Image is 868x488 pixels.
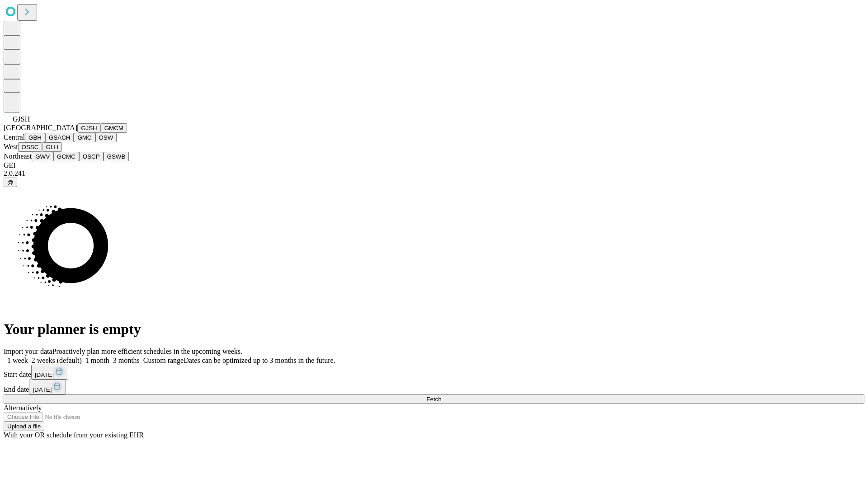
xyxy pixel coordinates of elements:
[4,133,25,141] span: Central
[95,133,117,142] button: OSW
[29,380,66,394] button: [DATE]
[42,142,61,152] button: GLH
[33,386,52,393] span: [DATE]
[426,396,441,403] span: Fetch
[52,347,242,355] span: Proactively plan more efficient schedules in the upcoming weeks.
[31,365,68,380] button: [DATE]
[184,357,335,364] span: Dates can be optimized up to 3 months in the future.
[18,142,42,152] button: OSSC
[35,371,54,378] span: [DATE]
[4,161,864,169] div: GEI
[4,152,32,160] span: Northeast
[104,152,129,161] button: GSWB
[32,357,82,364] span: 2 weeks (default)
[113,357,140,364] span: 3 months
[32,152,53,161] button: GWV
[45,133,74,142] button: GSACH
[7,357,28,364] span: 1 week
[74,133,95,142] button: GMC
[25,133,45,142] button: GBH
[4,380,864,394] div: End date
[4,422,44,431] button: Upload a file
[4,394,864,404] button: Fetch
[77,123,101,133] button: GJSH
[143,357,184,364] span: Custom range
[79,152,104,161] button: OSCP
[4,143,18,150] span: West
[4,431,144,439] span: With your OR schedule from your existing EHR
[53,152,79,161] button: GCMC
[4,178,17,187] button: @
[13,115,30,123] span: GJSH
[4,404,42,412] span: Alternatively
[4,124,77,131] span: [GEOGRAPHIC_DATA]
[85,357,109,364] span: 1 month
[7,179,14,186] span: @
[4,365,864,380] div: Start date
[4,347,52,355] span: Import your data
[4,321,864,338] h1: Your planner is empty
[101,123,127,133] button: GMCM
[4,169,864,178] div: 2.0.241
